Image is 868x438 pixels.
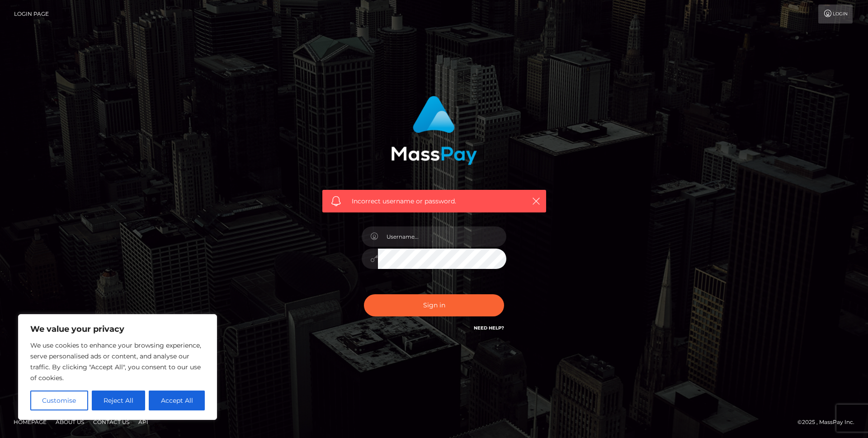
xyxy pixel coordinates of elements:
[14,5,49,24] a: Login Page
[52,415,88,429] a: About Us
[352,197,517,206] span: Incorrect username or password.
[30,391,88,410] button: Customise
[149,391,205,410] button: Accept All
[391,96,477,165] img: MassPay Login
[10,415,50,429] a: Homepage
[797,417,861,427] div: © 2025 , MassPay Inc.
[818,5,853,24] a: Login
[30,340,205,383] p: We use cookies to enhance your browsing experience, serve personalised ads or content, and analys...
[474,325,504,331] a: Need Help?
[30,324,205,334] p: We value your privacy
[92,391,146,410] button: Reject All
[90,415,133,429] a: Contact Us
[378,226,506,247] input: Username...
[135,415,152,429] a: API
[18,314,217,420] div: We value your privacy
[364,294,504,316] button: Sign in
